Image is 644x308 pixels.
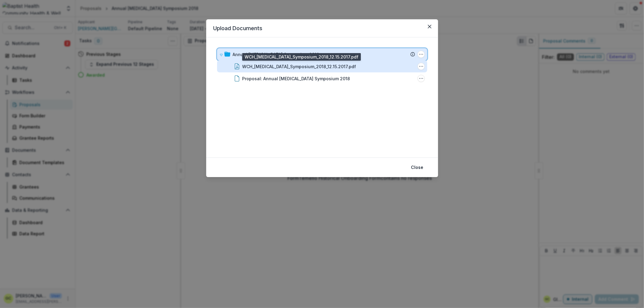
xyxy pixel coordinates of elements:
button: WCH_Autism_Symposium_2018_12.15.2017.pdf Options [418,63,425,70]
div: Proposal: Annual [MEDICAL_DATA] Symposium 2018Proposal: Annual Autism Symposium 2018 Options [217,72,427,84]
button: Annual Autism Symposium 2018 Options [418,51,425,58]
button: Close [425,22,434,31]
button: Close [408,163,427,172]
div: Annual [MEDICAL_DATA] Symposium 2018Annual Autism Symposium 2018 OptionsWCH_[MEDICAL_DATA]_Sympos... [217,48,427,84]
button: Proposal: Annual Autism Symposium 2018 Options [418,75,425,82]
div: Proposal: Annual [MEDICAL_DATA] Symposium 2018 [242,75,350,82]
div: WCH_[MEDICAL_DATA]_Symposium_2018_12.15.2017.pdf [242,63,356,70]
div: Annual [MEDICAL_DATA] Symposium 2018 [233,51,319,58]
header: Upload Documents [206,19,438,37]
div: WCH_[MEDICAL_DATA]_Symposium_2018_12.15.2017.pdfWCH_Autism_Symposium_2018_12.15.2017.pdf Options [217,60,427,72]
div: Annual [MEDICAL_DATA] Symposium 2018Annual Autism Symposium 2018 Options [217,48,427,60]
